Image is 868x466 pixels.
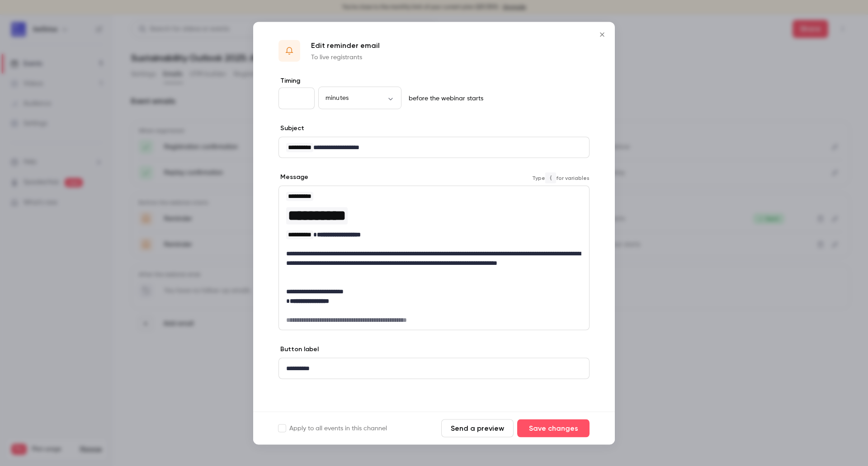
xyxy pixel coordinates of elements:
[593,25,611,43] button: Close
[278,424,387,433] label: Apply to all events in this channel
[278,344,319,353] label: Button label
[311,40,380,51] p: Edit reminder email
[278,76,590,85] label: Timing
[279,358,589,378] div: editor
[405,94,483,103] p: before the webinar starts
[279,186,589,329] div: editor
[441,419,514,437] button: Send a preview
[279,137,589,157] div: editor
[517,419,590,437] button: Save changes
[545,173,556,184] code: {
[318,94,401,103] div: minutes
[532,173,590,184] span: Type for variables
[311,52,380,61] p: To live registrants
[278,172,308,181] label: Message
[278,123,304,132] label: Subject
